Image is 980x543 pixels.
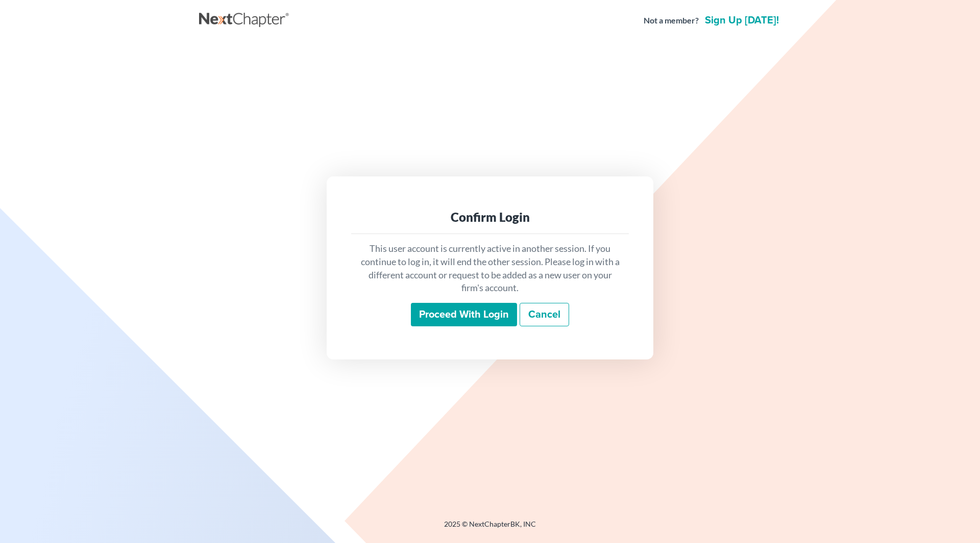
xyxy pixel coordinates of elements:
[199,519,781,537] div: 2025 © NextChapterBK, INC
[703,15,781,25] a: Sign up [DATE]!
[411,303,517,326] input: Proceed with login
[644,15,699,27] strong: Not a member?
[359,242,621,295] p: This user account is currently active in another session. If you continue to log in, it will end ...
[520,303,569,326] a: Cancel
[359,209,621,225] div: Confirm Login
